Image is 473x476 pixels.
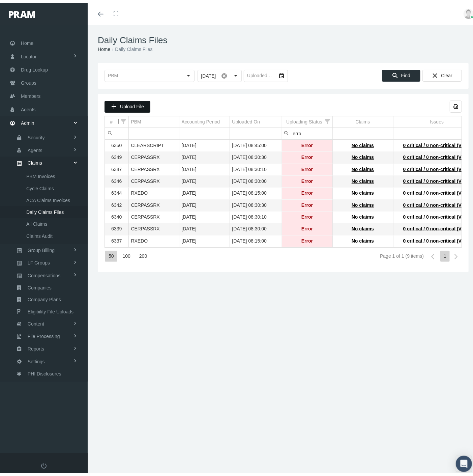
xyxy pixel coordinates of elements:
span: No claims [352,152,374,157]
div: Clear [422,67,462,79]
span: Daily Claims Files [26,204,64,215]
span: 0 critical / 0 non-critical (View) [403,235,471,241]
div: Issues [430,116,444,122]
div: Uploaded On [232,116,260,122]
span: Home [21,34,33,47]
td: Error [282,137,332,149]
span: Clear [441,70,452,76]
td: [DATE] 08:30:00 [230,221,282,232]
span: Compensations [28,267,60,279]
td: 6344 [105,185,128,197]
div: Next Page [450,248,462,260]
td: [DATE] 08:30:30 [230,197,282,208]
td: Error [282,185,332,197]
span: 0 critical / 0 non-critical (View) [403,212,471,217]
div: Data grid toolbar [105,98,462,110]
span: Groups [21,74,36,87]
span: Members [21,87,40,100]
h1: Daily Claims Files [98,32,469,43]
td: Error [282,197,332,208]
td: 6347 [105,161,128,173]
td: 6339 [105,221,128,232]
span: Claims [28,155,42,166]
span: 0 critical / 0 non-critical (View) [403,223,471,229]
td: [DATE] 08:30:30 [230,149,282,161]
div: Uploading Status [286,116,322,122]
span: Locator [21,48,37,60]
span: Security [28,129,45,141]
span: ACA Claims Invoices [26,192,70,203]
div: Items per page: 200 [136,248,150,259]
div: Page 1 of 1 (9 items) [380,251,424,256]
div: Select [183,67,194,79]
div: Find [382,67,420,79]
span: 0 critical / 0 non-critical (View) [403,200,471,205]
span: Admin [21,114,34,127]
div: Select [230,67,241,79]
span: Company Plans [28,291,61,303]
td: [DATE] [179,149,230,161]
span: Find [401,70,410,76]
span: No claims [352,200,374,205]
li: Daily Claims Files [110,43,152,50]
span: 0 critical / 0 non-critical (View) [403,176,471,181]
span: Group Billing [28,242,55,253]
td: Column Accounting Period [179,114,230,125]
div: Claims [356,116,370,122]
div: Items per page: 100 [119,248,134,259]
td: [DATE] 08:15:00 [230,185,282,197]
span: 0 critical / 0 non-critical (View) [403,152,471,157]
td: Column PBM [128,114,179,125]
td: CERPASSRX [128,197,179,208]
div: Select [276,67,288,79]
span: No claims [352,176,374,181]
span: Eligibility File Uploads [28,303,73,315]
td: 6337 [105,232,128,244]
a: Home [98,44,110,49]
div: Items per page: 50 [105,248,117,259]
span: No claims [352,140,374,145]
span: 0 critical / 0 non-critical (View) [403,164,471,169]
span: PHI Disclosures [28,365,61,377]
td: 6346 [105,173,128,185]
div: Open Intercom Messenger [456,453,472,469]
div: # [110,116,113,122]
td: CERPASSRX [128,149,179,161]
td: Filter cell [105,125,128,137]
td: [DATE] [179,197,230,208]
td: [DATE] [179,185,230,197]
span: No claims [352,212,374,217]
span: Drug Lookup [21,61,48,74]
td: 6349 [105,149,128,161]
td: [DATE] [179,221,230,232]
span: Content [28,315,44,327]
td: [DATE] [179,208,230,220]
td: [DATE] [179,137,230,149]
span: Show filter options for column 'Uploading Status' [325,116,330,121]
div: Accounting Period [182,116,220,122]
td: 6350 [105,137,128,149]
td: Error [282,221,332,232]
td: Error [282,173,332,185]
td: [DATE] [179,232,230,244]
td: 6340 [105,208,128,220]
span: No claims [352,223,374,229]
span: Claims Audit [26,228,53,239]
td: CERPASSRX [128,173,179,185]
td: CERPASSRX [128,208,179,220]
input: Filter cell [282,125,332,136]
td: Column Uploading Status [282,114,332,125]
td: RXEDO [128,232,179,244]
span: 0 critical / 0 non-critical (View) [403,140,471,145]
div: Upload File [105,98,150,110]
td: CLEARSCRIPT [128,137,179,149]
span: Show filter options for column '#' [121,116,126,121]
span: Agents [21,101,36,113]
div: Previous Page [427,248,439,260]
td: [DATE] 08:45:00 [230,137,282,149]
span: Cycle Claims [26,180,54,192]
span: No claims [352,188,374,193]
td: [DATE] 08:30:10 [230,161,282,173]
div: PBM [131,116,141,122]
td: Error [282,232,332,244]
